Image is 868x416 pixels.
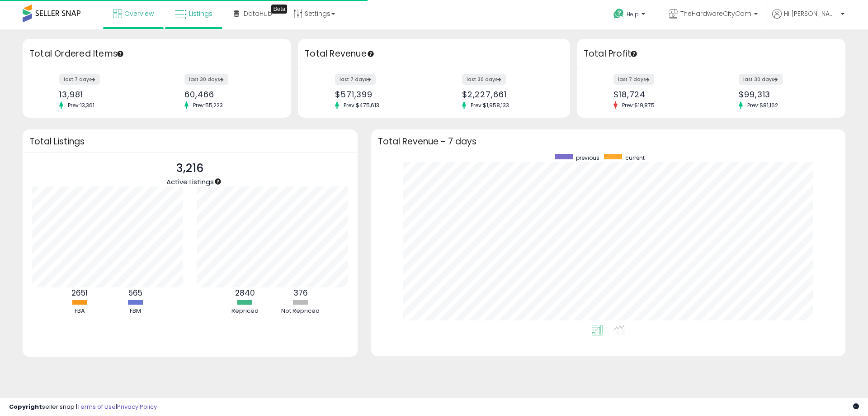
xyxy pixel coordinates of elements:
[59,74,100,85] label: last 7 days
[166,160,214,177] p: 3,216
[293,287,308,298] b: 376
[466,101,514,109] span: Prev: $1,958,133
[274,307,328,316] div: Not Repriced
[584,48,839,60] h3: Total Profit
[378,138,839,145] h3: Total Revenue - 7 days
[305,48,563,60] h3: Total Revenue
[29,138,351,145] h3: Total Listings
[184,90,275,99] div: 60,466
[29,48,284,60] h3: Total Ordered Items
[627,10,639,18] span: Help
[739,90,830,99] div: $99,313
[772,9,844,29] a: Hi [PERSON_NAME]
[462,74,506,85] label: last 30 days
[335,90,427,99] div: $571,399
[680,9,751,18] span: TheHardwareCityCom
[189,101,227,109] span: Prev: 55,223
[625,154,645,162] span: current
[218,307,272,316] div: Repriced
[59,90,150,99] div: 13,981
[271,5,287,14] div: Tooltip anchor
[9,403,157,411] div: seller snap | |
[52,307,107,316] div: FBA
[63,101,99,109] span: Prev: 13,361
[784,9,838,18] span: Hi [PERSON_NAME]
[9,402,42,411] strong: Copyright
[618,101,659,109] span: Prev: $19,875
[739,74,783,85] label: last 30 days
[244,9,272,18] span: DataHub
[189,9,212,18] span: Listings
[613,74,654,85] label: last 7 days
[335,74,376,85] label: last 7 days
[630,50,638,58] div: Tooltip anchor
[116,50,124,58] div: Tooltip anchor
[117,402,157,411] a: Privacy Policy
[743,101,783,109] span: Prev: $81,162
[339,101,384,109] span: Prev: $475,613
[124,9,154,18] span: Overview
[576,154,599,162] span: previous
[235,287,255,298] b: 2840
[128,287,142,298] b: 565
[108,307,162,316] div: FBM
[71,287,88,298] b: 2651
[77,402,116,411] a: Terms of Use
[166,177,214,186] span: Active Listings
[214,177,222,186] div: Tooltip anchor
[606,1,654,29] a: Help
[367,50,375,58] div: Tooltip anchor
[184,74,228,85] label: last 30 days
[613,90,704,99] div: $18,724
[462,90,554,99] div: $2,227,661
[613,8,624,19] i: Get Help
